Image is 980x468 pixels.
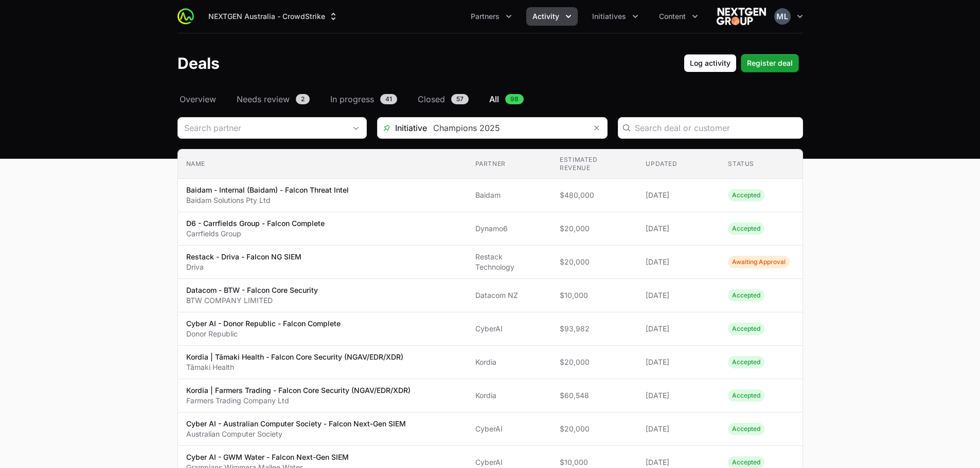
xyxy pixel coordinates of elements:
[560,290,629,301] span: $10,000
[186,195,349,205] p: Baidam Solutions Pty Ltd
[532,11,559,22] span: Activity
[475,252,543,272] span: Restack Technology
[475,190,543,200] span: Baidam
[186,329,341,339] p: Donor Republic
[526,7,578,26] button: Activity
[186,295,318,306] p: BTW COMPANY LIMITED
[180,93,216,105] span: Overview
[659,11,686,22] span: Content
[586,7,645,26] button: Initiatives
[646,357,711,367] span: [DATE]
[551,149,637,179] th: Estimated revenue
[560,457,629,467] span: $10,000
[465,7,518,26] button: Partners
[467,149,551,179] th: Partner
[526,7,578,26] div: Activity menu
[720,149,802,179] th: Status
[560,324,629,334] span: $93,982
[475,390,543,401] span: Kordia
[380,94,397,104] span: 41
[646,457,711,467] span: [DATE]
[186,218,325,229] p: D6 - Carrfields Group - Falcon Complete
[653,7,704,26] div: Content menu
[186,352,403,362] p: Kordia | Tāmaki Health - Falcon Core Security (NGAV/EDR/XDR)
[237,93,290,105] span: Needs review
[560,357,629,367] span: $20,000
[646,324,711,334] span: [DATE]
[186,285,318,295] p: Datacom - BTW - Falcon Core Security
[186,419,406,429] p: Cyber AI - Australian Computer Society - Falcon Next-Gen SIEM
[774,8,791,25] img: Mustafa Larki
[330,93,374,105] span: In progress
[177,8,194,25] img: ActivitySource
[186,429,406,439] p: Australian Computer Society
[646,257,711,267] span: [DATE]
[186,262,301,272] p: Driva
[487,93,526,105] a: All98
[717,6,766,27] img: NEXTGEN Australia
[186,452,349,462] p: Cyber AI - GWM Water - Falcon Next-Gen SIEM
[346,118,366,138] div: Open
[684,54,737,72] button: Log activity
[177,93,218,105] a: Overview
[418,93,445,105] span: Closed
[637,149,720,179] th: Updated
[635,122,796,134] input: Search deal or customer
[475,223,543,234] span: Dynamo6
[475,290,543,301] span: Datacom NZ
[177,93,803,105] nav: Deals navigation
[378,122,427,134] span: Initiative
[186,319,341,329] p: Cyber AI - Donor Republic - Falcon Complete
[741,54,799,72] button: Register deal
[296,94,310,104] span: 2
[328,93,399,105] a: In progress41
[427,118,586,138] input: Search initiatives
[646,190,711,200] span: [DATE]
[178,149,467,179] th: Name
[178,118,346,138] input: Search partner
[186,252,301,262] p: Restack - Driva - Falcon NG SIEM
[646,390,711,401] span: [DATE]
[194,7,704,26] div: Main navigation
[560,390,629,401] span: $60,548
[475,457,543,467] span: CyberAI
[646,424,711,434] span: [DATE]
[186,185,349,195] p: Baidam - Internal (Baidam) - Falcon Threat Intel
[560,190,629,200] span: $480,000
[475,424,543,434] span: CyberAI
[186,362,403,372] p: Tāmaki Health
[471,11,500,22] span: Partners
[235,93,312,105] a: Needs review2
[586,118,607,138] button: Remove
[592,11,626,22] span: Initiatives
[177,54,220,72] h1: Deals
[560,424,629,434] span: $20,000
[646,290,711,301] span: [DATE]
[475,357,543,367] span: Kordia
[586,7,645,26] div: Initiatives menu
[653,7,704,26] button: Content
[489,93,499,105] span: All
[416,93,471,105] a: Closed57
[451,94,469,104] span: 57
[690,57,730,69] span: Log activity
[505,94,524,104] span: 98
[646,223,711,234] span: [DATE]
[465,7,518,26] div: Partners menu
[560,257,629,267] span: $20,000
[560,223,629,234] span: $20,000
[475,324,543,334] span: CyberAI
[684,54,799,72] div: Primary actions
[202,7,345,26] button: NEXTGEN Australia - CrowdStrike
[202,7,345,26] div: Supplier switch menu
[186,385,411,396] p: Kordia | Farmers Trading - Falcon Core Security (NGAV/EDR/XDR)
[186,229,325,239] p: Carrfields Group
[186,396,411,406] p: Farmers Trading Company Ltd
[747,57,793,69] span: Register deal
